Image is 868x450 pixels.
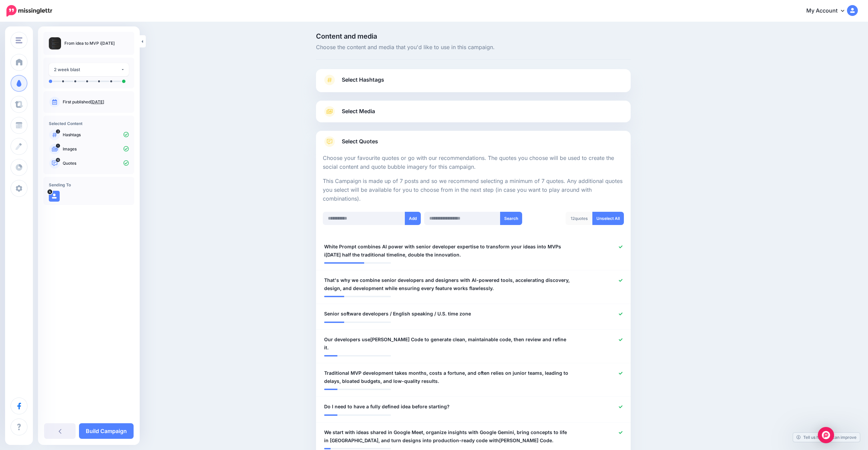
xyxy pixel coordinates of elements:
[405,212,421,225] button: Add
[316,33,631,40] span: Content and media
[324,335,571,352] span: Our developers use[PERSON_NAME] Code to generate clean, maintainable code, then review and refine...
[63,99,129,105] p: First published
[323,136,624,154] a: Select Quotes
[316,43,631,52] span: Choose the content and media that you'd like to use in this campaign.
[324,428,571,445] span: We start with ideas shared in Google Meet, organize insights with Google Gemini, bring concepts t...
[324,369,571,385] span: Traditional MVP development takes months, costs a fortune, and often relies on junior teams, lead...
[592,212,624,225] a: Unselect All
[63,146,129,152] p: Images
[6,5,52,17] img: Missinglettr
[324,310,471,318] span: Senior software developers / English speaking / U.S. time zone
[49,191,60,202] img: user_default_image.png
[324,276,571,292] span: That's why we combine senior developers and designers with AI-powered tools, accelerating discove...
[323,154,624,171] p: Choose your favourite quotes or go with our recommendations. The quotes you choose will be used t...
[49,121,129,126] h4: Selected Content
[64,40,115,47] p: From idea to MVP i[DATE]
[49,63,129,76] button: 2 week blast
[54,66,121,74] div: 2 week blast
[324,403,450,411] span: Do I need to have a fully defined idea before starting?
[91,99,104,104] a: [DATE]
[49,182,129,187] h4: Sending To
[800,3,858,19] a: My Account
[793,433,860,442] a: Tell us how we can improve
[63,160,129,166] p: Quotes
[342,137,378,146] span: Select Quotes
[342,107,375,116] span: Select Media
[16,37,22,43] img: menu.png
[342,75,384,84] span: Select Hashtags
[56,158,60,162] span: 12
[566,212,593,225] div: quotes
[56,144,60,148] span: 1
[323,177,624,203] p: This Campaign is made up of 7 posts and so we recommend selecting a minimum of 7 quotes. Any addi...
[818,427,834,443] div: Open Intercom Messenger
[500,212,522,225] button: Search
[324,243,571,259] span: White Prompt combines AI power with senior developer expertise to transform your ideas into MVPs ...
[571,216,575,221] span: 12
[56,129,60,134] span: 2
[323,75,624,92] a: Select Hashtags
[63,132,129,138] p: Hashtags
[323,106,624,117] a: Select Media
[49,37,61,49] img: a5f48a4a54fc7168edd5ec5828a942f1_thumb.jpg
